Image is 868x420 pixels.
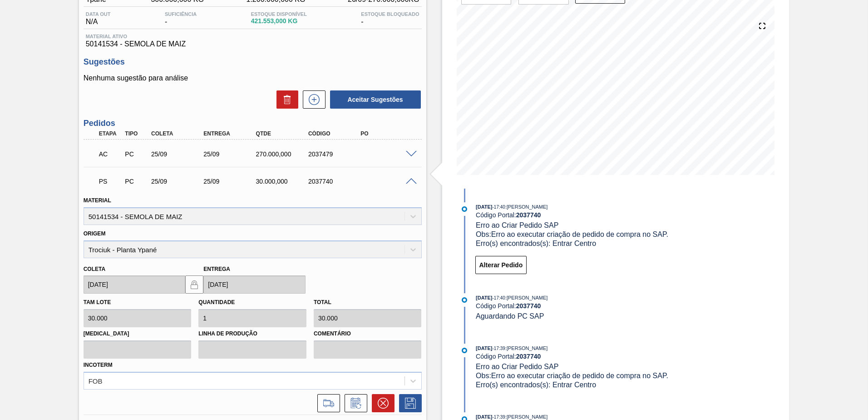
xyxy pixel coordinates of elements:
div: Etapa [97,130,124,137]
div: Entrega [201,130,260,137]
span: [DATE] [476,295,492,300]
span: Obs: Erro ao executar criação de pedido de compra no SAP. Erro(s) encontrados(s): Entrar Centro [476,230,670,247]
span: Estoque Bloqueado [361,11,419,17]
span: Erro ao Criar Pedido SAP [476,363,558,370]
label: Material [84,197,111,204]
div: 270.000,000 [254,150,312,158]
span: Obs: Erro ao executar criação de pedido de compra no SAP. Erro(s) encontrados(s): Entrar Centro [476,372,670,389]
div: N/A [84,11,113,26]
div: - [359,11,421,26]
span: : [PERSON_NAME] [505,345,548,351]
input: dd/mm/yyyy [84,275,186,294]
span: [DATE] [476,414,492,420]
span: [DATE] [476,345,492,351]
label: Linha de Produção [198,327,306,340]
p: AC [99,150,122,158]
div: 25/09/2025 [149,150,207,158]
span: - 17:39 [493,346,505,351]
span: : [PERSON_NAME] [505,204,548,210]
span: Estoque Disponível [251,11,307,17]
span: : [PERSON_NAME] [505,414,548,420]
div: Código [306,130,365,137]
div: Tipo [123,130,150,137]
strong: 2037740 [516,211,541,219]
div: Aguardando PC SAP [97,171,124,191]
div: FOB [89,377,103,385]
span: Erro ao Criar Pedido SAP [476,221,558,229]
label: Tam lote [84,299,111,305]
div: PO [358,130,417,137]
div: Nova sugestão [298,90,325,109]
div: - [163,11,199,26]
div: Pedido de Compra [123,178,150,185]
span: Material ativo [86,34,419,39]
div: Código Portal: [476,302,691,310]
label: [MEDICAL_DATA] [84,327,192,340]
span: Data out [86,11,111,17]
span: : [PERSON_NAME] [505,295,548,300]
span: - 17:40 [493,295,505,300]
div: Cancelar pedido [367,394,395,412]
label: Comentário [314,327,422,340]
span: 50141534 - SEMOLA DE MAIZ [86,40,419,48]
button: Alterar Pedido [475,256,527,274]
div: 25/09/2025 [201,150,260,158]
div: Salvar Pedido [395,394,422,412]
img: atual [462,348,467,353]
input: dd/mm/yyyy [203,275,306,294]
button: locked [185,275,203,294]
span: - 17:40 [493,205,505,210]
div: 2037479 [306,150,365,158]
label: Quantidade [198,299,235,305]
div: Ir para Composição de Carga [313,394,340,412]
span: Suficiência [165,11,197,17]
div: Aguardando Composição de Carga [97,144,124,164]
div: 25/09/2025 [201,178,260,185]
img: atual [462,206,467,212]
label: Total [314,299,331,305]
p: PS [99,178,122,185]
span: [DATE] [476,204,492,210]
button: Aceitar Sugestões [330,90,421,109]
label: Entrega [203,266,230,272]
div: Código Portal: [476,353,691,360]
img: locked [189,279,200,290]
label: Incoterm [84,362,113,368]
div: Aceitar Sugestões [325,90,422,110]
span: 421.553,000 KG [251,18,307,25]
div: Coleta [149,130,207,137]
div: Código Portal: [476,211,691,219]
div: 25/09/2025 [149,178,207,185]
div: Informar alteração no pedido [340,394,367,412]
div: 2037740 [306,178,365,185]
p: Nenhuma sugestão para análise [84,74,422,82]
h3: Pedidos [84,119,422,128]
label: Origem [84,230,106,237]
strong: 2037740 [516,353,541,360]
div: Qtde [254,130,312,137]
label: Coleta [84,266,105,272]
div: Pedido de Compra [123,150,150,158]
strong: 2037740 [516,302,541,310]
span: Aguardando PC SAP [476,312,544,320]
img: atual [462,297,467,303]
div: Excluir Sugestões [272,90,298,109]
span: - 17:39 [493,415,505,420]
h3: Sugestões [84,57,422,67]
div: 30.000,000 [254,178,312,185]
